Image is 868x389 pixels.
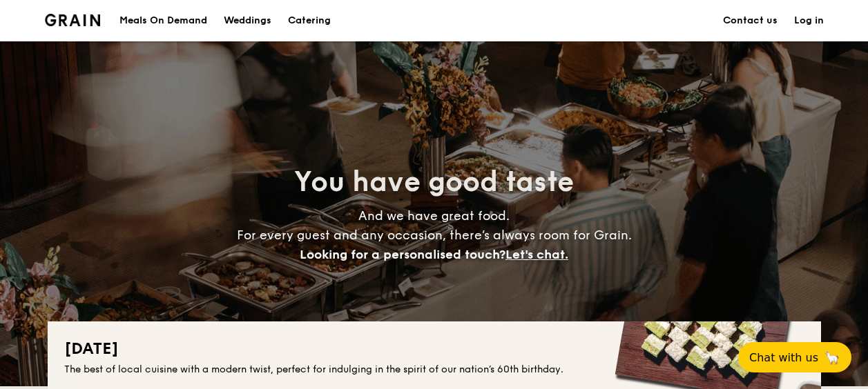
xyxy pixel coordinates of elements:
span: 🦙 [824,350,840,366]
div: The best of local cuisine with a modern twist, perfect for indulging in the spirit of our nation’... [64,363,804,377]
h2: [DATE] [64,338,804,360]
img: Grain [45,14,101,26]
span: Chat with us [749,351,818,364]
span: Let's chat. [505,247,568,262]
a: Logotype [45,14,101,26]
button: Chat with us🦙 [738,342,851,372]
